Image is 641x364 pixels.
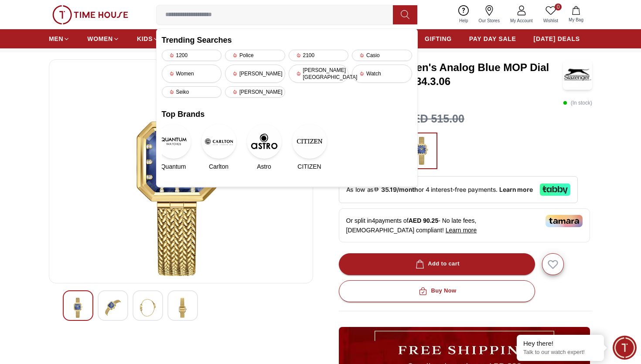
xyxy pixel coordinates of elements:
h2: Trending Searches [162,34,412,46]
a: PAY DAY SALE [469,31,516,47]
span: Carlton [209,162,228,171]
span: Quantum [161,162,186,171]
img: Astro [247,124,282,159]
div: Buy Now [417,286,456,296]
img: Carlton [201,124,236,159]
img: Tamara [546,215,583,227]
span: Wishlist [540,17,562,24]
span: PAY DAY SALE [469,34,516,43]
a: Our Stores [474,3,505,26]
span: Learn more [446,227,477,234]
div: [PERSON_NAME][GEOGRAPHIC_DATA] [289,65,349,83]
div: Hey there! [523,339,597,348]
span: WOMEN [87,34,113,43]
div: Watch [352,65,412,83]
span: AED 90.25 [409,217,438,224]
a: QuantumQuantum [162,124,185,171]
span: Our Stores [475,17,503,24]
button: Buy Now [339,280,535,302]
h3: AED 515.00 [405,111,464,127]
span: Help [456,17,472,24]
img: Slazenger Women's Analog Green MOP Dial Watch - SL.9.2534.3.02 [140,298,156,318]
a: Help [454,3,474,26]
span: MEN [49,34,63,43]
a: MEN [49,31,70,47]
img: Slazenger Women's Analog Blue MOP Dial Watch - SL.9.2534.3.06 [563,59,593,90]
img: Quantum [156,124,191,159]
div: Seiko [162,86,222,98]
span: GIFTING [425,34,452,43]
a: CITIZENCITIZEN [298,124,321,171]
span: KIDS [137,34,153,43]
span: My Account [507,17,536,24]
img: Slazenger Women's Analog Green MOP Dial Watch - SL.9.2534.3.02 [70,298,86,318]
h2: Top Brands [162,108,412,120]
a: AstroAstro [252,124,276,171]
a: GIFTING [425,31,452,47]
p: ( In stock ) [563,99,592,107]
button: My Bag [563,4,589,25]
div: [PERSON_NAME] [225,86,285,98]
img: Slazenger Women's Analog Green MOP Dial Watch - SL.9.2534.3.02 [175,298,191,318]
div: 2100 [289,50,349,61]
img: ... [411,137,433,165]
a: [DATE] DEALS [534,31,580,47]
img: Slazenger Women's Analog Green MOP Dial Watch - SL.9.2534.3.02 [105,298,121,318]
img: Slazenger Women's Analog Green MOP Dial Watch - SL.9.2534.3.02 [56,67,306,276]
div: Or split in 4 payments of - No late fees, [DEMOGRAPHIC_DATA] compliant! [339,208,590,242]
a: 0Wishlist [538,3,563,26]
a: CarltonCarlton [207,124,231,171]
span: My Bag [565,17,587,23]
div: Chat Widget [613,336,637,360]
h3: Slazenger Women's Analog Blue MOP Dial Watch - SL.9.2534.3.06 [339,61,563,88]
span: 0 [555,3,562,10]
div: Women [162,65,222,83]
div: 1200 [162,50,222,61]
a: KIDS [137,31,159,47]
div: Casio [352,50,412,61]
p: Talk to our watch expert! [523,349,597,356]
img: ... [52,5,128,24]
span: [DATE] DEALS [534,34,580,43]
span: CITIZEN [297,162,321,171]
a: WOMEN [87,31,119,47]
img: CITIZEN [292,124,327,159]
div: Add to cart [414,259,460,269]
button: Add to cart [339,253,535,275]
span: Astro [257,162,271,171]
div: Police [225,50,285,61]
div: [PERSON_NAME] [225,65,285,83]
